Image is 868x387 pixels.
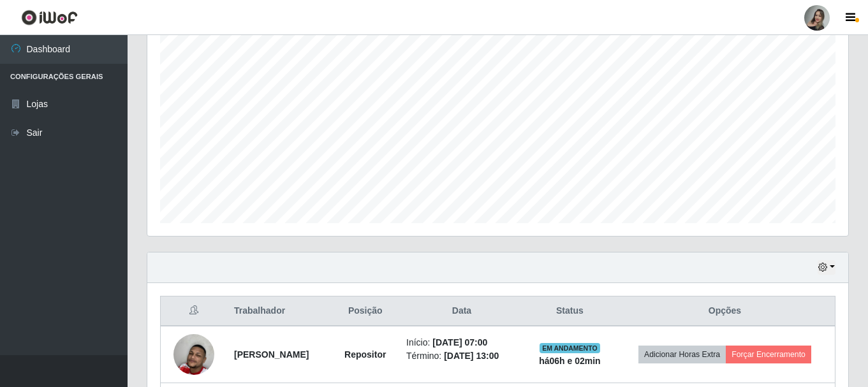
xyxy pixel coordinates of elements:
li: Início: [406,336,517,349]
th: Status [525,296,615,326]
strong: Repositor [344,349,386,360]
time: [DATE] 13:00 [444,351,499,361]
li: Término: [406,349,517,363]
span: EM ANDAMENTO [540,343,600,353]
time: [DATE] 07:00 [432,337,487,347]
img: CoreUI Logo [21,10,78,26]
strong: [PERSON_NAME] [234,349,309,360]
th: Posição [332,296,399,326]
th: Opções [615,296,835,326]
button: Adicionar Horas Extra [638,346,726,363]
button: Forçar Encerramento [726,346,811,363]
th: Trabalhador [226,296,332,326]
th: Data [399,296,525,326]
strong: há 06 h e 02 min [539,356,601,366]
